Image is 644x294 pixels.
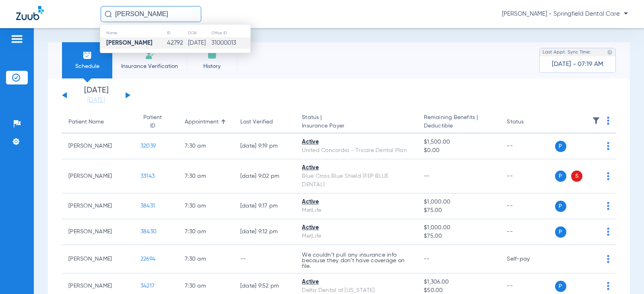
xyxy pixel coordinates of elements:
td: [DATE] 9:17 PM [234,193,296,219]
td: -- [500,193,555,219]
span: 38430 [140,229,157,234]
div: Active [302,278,411,286]
img: group-dot-blue.svg [607,172,609,180]
div: Patient ID [140,113,165,130]
a: [DATE] [72,96,120,104]
span: $1,000.00 [424,224,494,232]
img: History [207,50,217,60]
span: P [555,281,566,292]
div: Last Verified [240,118,289,126]
span: $1,306.00 [424,278,494,286]
img: Zuub Logo [16,6,44,20]
td: [PERSON_NAME] [62,219,134,245]
span: -- [424,256,430,262]
th: Remaining Benefits | [417,111,500,134]
th: DOB [188,29,211,37]
div: MetLife [302,206,411,215]
td: [PERSON_NAME] [62,134,134,159]
div: Blue Cross Blue Shield (FEP BLUE DENTAL) [302,172,411,189]
img: group-dot-blue.svg [607,202,609,210]
input: Search for patients [101,6,201,22]
td: [PERSON_NAME] [62,193,134,219]
img: last sync help info [607,49,613,55]
td: 42792 [167,37,188,49]
td: 7:30 AM [178,134,234,159]
td: -- [234,245,296,273]
span: [DATE] - 07:19 AM [552,60,603,68]
th: Status [500,111,555,134]
span: $0.00 [424,146,494,155]
span: -- [424,173,430,179]
div: Patient Name [68,118,128,126]
li: [DATE] [72,86,120,104]
div: Appointment [185,118,219,126]
img: group-dot-blue.svg [607,228,609,236]
img: group-dot-blue.svg [607,282,609,290]
th: Name [100,29,167,37]
span: 33143 [140,173,155,179]
span: $75.00 [424,232,494,241]
span: History [193,62,231,70]
div: Active [302,138,411,146]
img: group-dot-blue.svg [607,142,609,150]
img: Schedule [83,50,92,60]
td: [PERSON_NAME] [62,159,134,193]
div: United Concordia - Tricare Dental Plan [302,146,411,155]
td: [DATE] [188,37,211,49]
td: 7:30 AM [178,245,234,273]
span: [PERSON_NAME] - Springfield Dental Care [502,10,628,18]
span: Schedule [68,62,106,70]
div: Active [302,198,411,206]
img: Manual Insurance Verification [145,50,155,60]
div: Active [302,164,411,172]
span: $1,500.00 [424,138,494,146]
p: We couldn’t pull any insurance info because they don’t have coverage on file. [302,252,411,269]
img: group-dot-blue.svg [607,255,609,263]
td: 7:30 AM [178,193,234,219]
span: P [555,226,566,238]
img: filter.svg [592,117,600,125]
span: Last Appt. Sync Time: [543,48,591,56]
img: Search Icon [105,10,112,18]
div: Active [302,224,411,232]
img: group-dot-blue.svg [607,117,609,125]
span: Insurance Verification [118,62,181,70]
td: [DATE] 9:02 PM [234,159,296,193]
span: $1,000.00 [424,198,494,206]
td: [PERSON_NAME] [62,245,134,273]
span: 32039 [140,143,156,149]
span: Deductible [424,122,494,130]
span: P [555,141,566,152]
span: $75.00 [424,206,494,215]
span: S [571,171,582,182]
span: Insurance Payer [302,122,411,130]
th: Status | [295,111,417,134]
td: -- [500,159,555,193]
td: [DATE] 9:19 PM [234,134,296,159]
span: P [555,171,566,182]
img: hamburger-icon [10,34,23,44]
div: Patient Name [68,118,104,126]
td: Self-pay [500,245,555,273]
th: ID [167,29,188,37]
td: 7:30 AM [178,159,234,193]
span: 22694 [140,256,155,262]
td: [DATE] 9:12 PM [234,219,296,245]
span: 38431 [140,203,155,209]
td: -- [500,134,555,159]
div: Appointment [185,118,227,126]
td: 31000013 [211,37,250,49]
th: Office ID [211,29,250,37]
div: Last Verified [240,118,273,126]
div: Patient ID [140,113,172,130]
td: 7:30 AM [178,219,234,245]
span: P [555,201,566,212]
span: 34217 [140,283,155,289]
td: -- [500,219,555,245]
strong: [PERSON_NAME] [106,40,153,46]
div: MetLife [302,232,411,241]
